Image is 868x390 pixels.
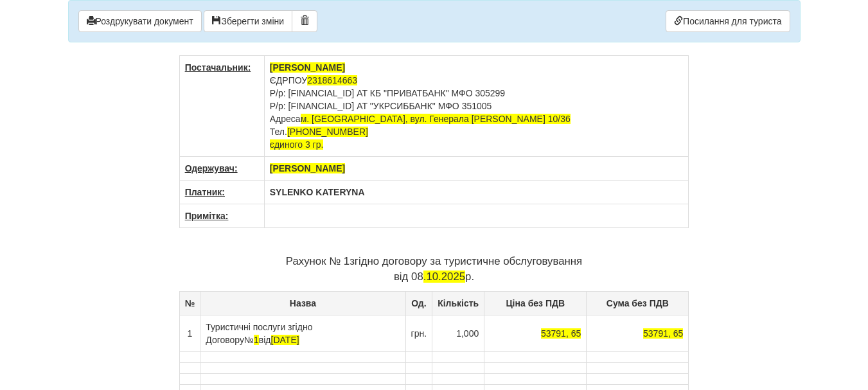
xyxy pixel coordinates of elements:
[254,335,259,345] span: 1
[185,187,225,197] u: Платник:
[270,163,345,173] span: [PERSON_NAME]
[405,315,432,351] td: грн.
[264,56,689,157] td: ЄДРПОУ Р/р: [FINANCIAL_ID] АТ КБ "ПРИВАТБАНК" МФО 305299 Р/р: [FINANCIAL_ID] АТ "УКРСИББАНК" МФО ...
[78,10,202,32] button: Роздрукувати документ
[204,10,292,32] button: Зберегти зміни
[287,127,368,137] span: [PHONE_NUMBER]
[185,163,238,173] u: Одержувач:
[270,139,324,150] span: єдиного 3 гр.
[666,10,790,32] a: Посилання для туриста
[179,254,689,285] p: Рахунок № 1 згідно договору за туристичне обслуговування від 08 р.
[307,75,357,85] span: 2318614663
[423,270,465,283] span: .10.2025
[270,62,345,73] span: [PERSON_NAME]
[405,291,432,315] th: Од.
[301,114,571,124] span: м. [GEOGRAPHIC_DATA], вул. Генерала [PERSON_NAME] 10/36
[179,291,200,315] th: №
[432,291,484,315] th: Кількість
[179,315,200,351] td: 1
[185,62,251,73] u: Постачальник:
[200,291,405,315] th: Назва
[271,335,299,345] span: [DATE]
[244,335,259,345] span: №
[587,291,689,315] th: Сума без ПДВ
[484,291,587,315] th: Ціна без ПДВ
[432,315,484,351] td: 1,000
[541,328,581,339] span: 53791, 65
[643,328,683,339] span: 53791, 65
[200,315,405,351] td: Туристичні послуги згідно Договору від
[264,181,689,204] th: SYLENKO KATERYNA
[185,211,229,221] u: Примітка:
